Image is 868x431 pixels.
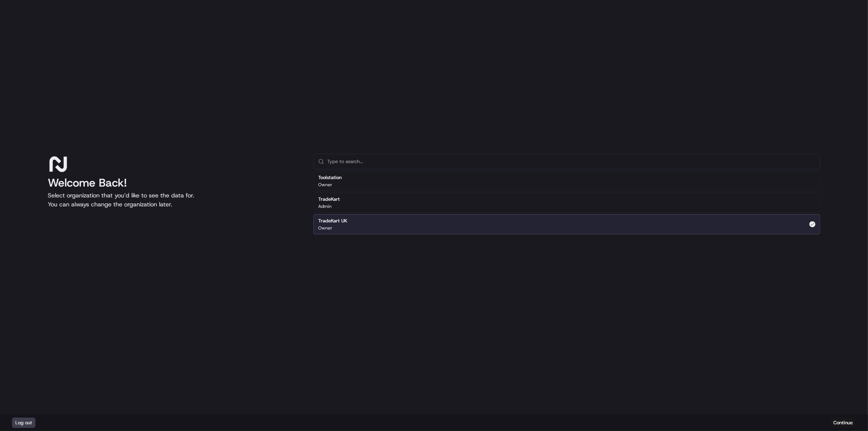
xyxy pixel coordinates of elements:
[318,225,332,231] p: Owner
[48,176,301,190] h1: Welcome Back!
[318,196,340,203] h2: TradeKart
[318,218,347,224] h2: TradeKart UK
[12,418,35,428] button: Log out
[48,191,301,209] p: Select organization that you’d like to see the data for. You can always change the organization l...
[318,182,332,188] p: Owner
[830,418,856,428] button: Continue
[318,174,342,181] h2: Toolstation
[318,203,332,209] p: Admin
[327,154,815,169] input: Type to search...
[313,169,820,236] div: Suggestions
